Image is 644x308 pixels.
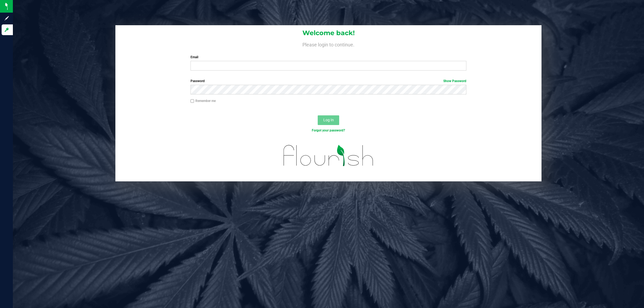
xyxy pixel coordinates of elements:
img: flourish_logo.svg [275,138,382,173]
inline-svg: Log in [4,27,9,32]
h4: Please login to continue. [115,41,541,47]
span: Password [191,79,205,83]
span: Log In [323,118,334,122]
label: Remember me [191,98,216,103]
h1: Welcome back! [115,30,541,36]
label: Email [191,55,467,60]
button: Log In [318,115,339,125]
a: Forgot your password? [312,129,345,132]
input: Remember me [191,99,194,103]
a: Show Password [443,79,466,83]
inline-svg: Sign up [4,16,9,21]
